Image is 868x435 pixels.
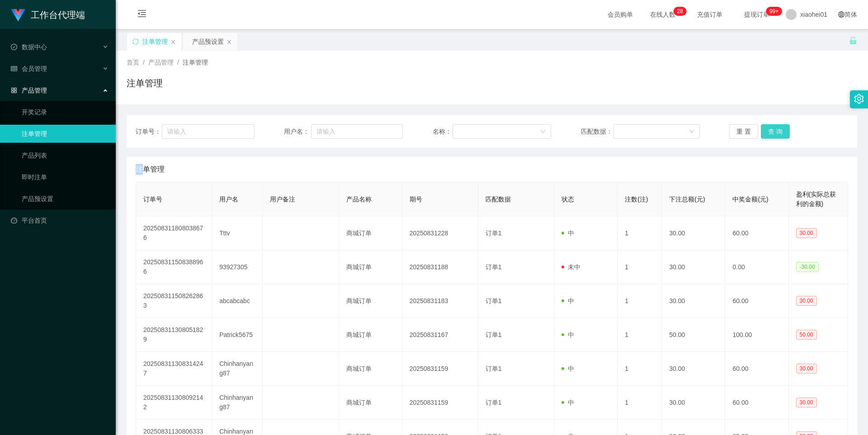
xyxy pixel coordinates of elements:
span: 中 [561,365,574,372]
td: 1 [618,216,662,250]
span: 名称： [433,127,453,136]
td: 商城订单 [339,352,402,386]
td: 20250831183 [402,284,478,318]
i: 图标: sync [132,38,139,45]
span: 匹配数据： [581,127,613,136]
span: 盈利(实际总获利的金额) [796,191,836,207]
td: 商城订单 [339,386,402,420]
span: 数据中心 [11,43,47,51]
span: 用户名： [284,127,311,136]
td: Tttv [212,216,263,250]
td: 60.00 [725,386,788,420]
td: 202508311308314247 [136,352,212,386]
span: 30.00 [796,296,817,306]
td: 20250831188 [402,250,478,284]
div: 注单管理 [142,33,168,50]
td: 30.00 [662,284,725,318]
span: 订单1 [486,365,502,372]
i: 图标: menu-fold [127,0,157,29]
td: 202508311508388966 [136,250,212,284]
span: 期号 [410,196,422,203]
td: Patrick5675 [212,318,263,352]
td: abcabcabc [212,284,263,318]
span: 产品管理 [11,87,47,94]
td: 202508311308051829 [136,318,212,352]
span: 用户备注 [270,196,295,203]
i: 图标: table [11,65,17,72]
span: 注数(注) [625,196,648,203]
a: 工作台代理端 [11,11,85,18]
sup: 28 [673,7,686,16]
i: 图标: appstore-o [11,87,17,94]
sup: 1048 [766,7,782,16]
td: 20250831159 [402,386,478,420]
h1: 工作台代理端 [31,0,85,29]
span: 会员管理 [11,65,47,72]
a: 即时注单 [22,168,108,186]
i: 图标: unlock [849,37,857,45]
i: 图标: setting [854,94,864,104]
span: 提现订单 [740,11,774,18]
td: 202508311808038676 [136,216,212,250]
td: 1 [618,250,662,284]
td: 30.00 [662,216,725,250]
span: 订单1 [486,331,502,338]
td: 20250831228 [402,216,478,250]
a: 开奖记录 [22,103,108,121]
td: 93927305 [212,250,263,284]
span: 注单管理 [183,59,208,66]
td: 50.00 [662,318,725,352]
span: 注单管理 [136,164,165,175]
i: 图标: close [170,39,176,45]
span: 50.00 [796,330,817,340]
span: 订单1 [486,229,502,237]
td: 0.00 [725,250,788,284]
i: 图标: down [689,129,694,135]
td: 202508311508262863 [136,284,212,318]
td: 60.00 [725,216,788,250]
span: 30.00 [796,228,817,238]
span: -30.00 [796,262,819,272]
span: 状态 [561,196,574,203]
td: 30.00 [662,386,725,420]
span: 中 [561,297,574,304]
i: 图标: down [540,129,546,135]
span: 产品管理 [148,59,174,66]
td: Chinhanyang87 [212,386,263,420]
td: 100.00 [725,318,788,352]
td: 商城订单 [339,250,402,284]
td: 202508311308092142 [136,386,212,420]
td: 30.00 [662,352,725,386]
a: 注单管理 [22,125,108,143]
span: 中 [561,331,574,338]
td: 商城订单 [339,216,402,250]
td: 20250831167 [402,318,478,352]
img: logo.9652507e.png [11,9,25,22]
span: 用户名 [219,196,238,203]
span: 产品名称 [346,196,372,203]
span: 在线人数 [646,11,680,18]
td: 30.00 [662,250,725,284]
span: 订单号 [143,196,162,203]
span: 订单1 [486,399,502,406]
span: 30.00 [796,398,817,407]
td: 60.00 [725,284,788,318]
button: 查 询 [761,124,790,139]
span: 匹配数据 [486,196,511,203]
span: / [143,59,145,66]
i: 图标: check-circle-o [11,44,17,50]
h1: 注单管理 [127,76,163,90]
span: 中 [561,229,574,237]
input: 请输入 [311,124,403,139]
td: 1 [618,386,662,420]
td: 1 [618,352,662,386]
td: 商城订单 [339,284,402,318]
p: 2 [677,7,680,16]
span: 订单1 [486,297,502,304]
span: 充值订单 [693,11,727,18]
td: Chinhanyang87 [212,352,263,386]
div: 产品预设置 [192,33,224,50]
td: 1 [618,318,662,352]
span: 订单号： [136,127,162,136]
input: 请输入 [162,124,254,139]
